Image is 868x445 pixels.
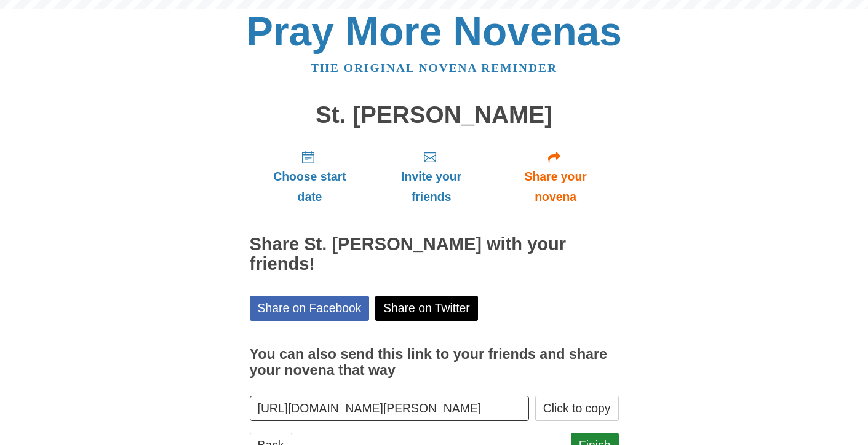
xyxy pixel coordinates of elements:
[535,396,619,421] button: Click to copy
[375,296,478,321] a: Share on Twitter
[262,167,358,207] span: Choose start date
[250,140,370,213] a: Choose start date
[250,102,619,128] h1: St. [PERSON_NAME]
[246,9,622,54] a: Pray More Novenas
[250,235,619,274] h2: Share St. [PERSON_NAME] with your friends!
[311,61,557,74] a: The original novena reminder
[493,140,619,213] a: Share your novena
[382,167,480,207] span: Invite your friends
[370,140,492,213] a: Invite your friends
[505,167,607,207] span: Share your novena
[250,296,370,321] a: Share on Facebook
[250,347,619,378] h3: You can also send this link to your friends and share your novena that way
